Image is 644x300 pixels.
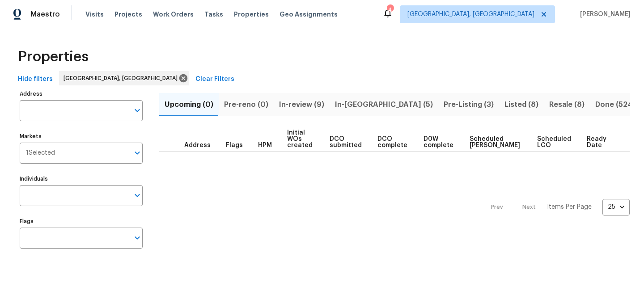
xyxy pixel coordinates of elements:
[20,176,143,182] label: Individuals
[444,98,494,111] span: Pre-Listing (3)
[20,91,143,97] label: Address
[224,98,268,111] span: Pre-reno (0)
[153,10,194,19] span: Work Orders
[131,147,144,159] button: Open
[335,98,433,111] span: In-[GEOGRAPHIC_DATA] (5)
[330,136,363,148] span: DCO submitted
[26,149,55,157] span: 1 Selected
[576,10,631,19] span: [PERSON_NAME]
[18,52,89,61] span: Properties
[131,104,144,117] button: Open
[30,10,60,19] span: Maestro
[18,74,53,85] span: Hide filters
[64,74,181,83] span: [GEOGRAPHIC_DATA], [GEOGRAPHIC_DATA]
[504,98,538,111] span: Listed (8)
[59,71,189,85] div: [GEOGRAPHIC_DATA], [GEOGRAPHIC_DATA]
[20,219,143,224] label: Flags
[287,130,314,148] span: Initial WOs created
[595,98,636,111] span: Done (524)
[226,142,243,148] span: Flags
[204,11,223,17] span: Tasks
[20,134,143,139] label: Markets
[234,10,269,19] span: Properties
[280,10,338,19] span: Geo Assignments
[549,98,585,111] span: Resale (8)
[131,189,144,202] button: Open
[195,74,234,85] span: Clear Filters
[114,10,142,19] span: Projects
[279,98,324,111] span: In-review (9)
[165,98,213,111] span: Upcoming (0)
[483,157,630,258] nav: Pagination Navigation
[387,5,393,14] div: 4
[85,10,104,19] span: Visits
[14,71,56,88] button: Hide filters
[470,136,522,148] span: Scheduled [PERSON_NAME]
[537,136,572,148] span: Scheduled LCO
[377,136,408,148] span: DCO complete
[192,71,238,88] button: Clear Filters
[424,136,454,148] span: D0W complete
[407,10,534,19] span: [GEOGRAPHIC_DATA], [GEOGRAPHIC_DATA]
[602,195,630,219] div: 25
[258,142,272,148] span: HPM
[587,136,607,148] span: Ready Date
[131,232,144,244] button: Open
[184,142,211,148] span: Address
[547,203,592,211] p: Items Per Page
